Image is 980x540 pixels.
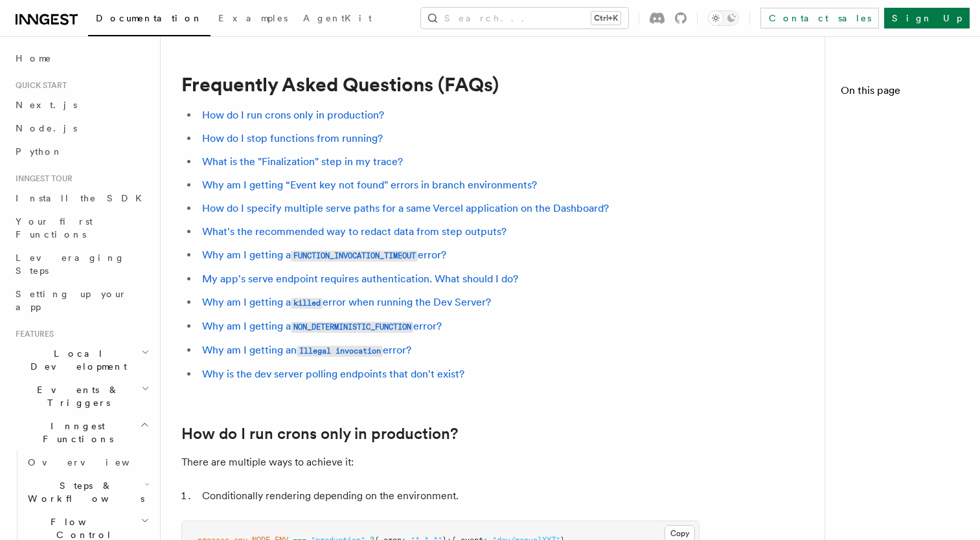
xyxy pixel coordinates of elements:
[16,193,150,203] span: Install the SDK
[23,479,144,505] span: Steps & Workflows
[591,12,621,25] kbd: Ctrl+K
[291,322,413,333] code: NON_DETERMINISTIC_FUNCTION
[23,474,152,510] button: Steps & Workflows
[23,451,152,474] a: Overview
[202,132,383,144] a: How do I stop functions from running?
[16,52,52,65] span: Home
[181,73,700,96] h1: Frequently Asked Questions (FAQs)
[16,216,93,240] span: Your first Functions
[10,210,152,246] a: Your first Functions
[10,93,152,117] a: Next.js
[10,186,152,210] a: Install the SDK
[202,296,491,308] a: Why am I getting akillederror when running the Dev Server?
[884,8,970,28] a: Sign Up
[202,109,384,121] a: How do I run crons only in production?
[16,123,77,133] span: Node.js
[198,487,700,505] li: Conditionally rendering depending on the environment.
[10,47,152,70] a: Home
[421,8,628,28] button: Search...Ctrl+K
[291,298,323,309] code: killed
[211,4,295,35] a: Examples
[218,13,288,23] span: Examples
[10,140,152,163] a: Python
[202,249,446,261] a: Why am I getting aFUNCTION_INVOCATION_TIMEOUTerror?
[10,282,152,319] a: Setting up your app
[88,4,211,36] a: Documentation
[10,342,152,378] button: Local Development
[10,414,152,451] button: Inngest Functions
[202,225,507,238] a: What's the recommended way to redact data from step outputs?
[202,344,411,356] a: Why am I getting anIllegal invocationerror?
[10,80,67,91] span: Quick start
[202,202,609,214] a: How do I specify multiple serve paths for a same Vercel application on the Dashboard?
[181,425,458,443] a: How do I run crons only in production?
[16,146,63,157] span: Python
[16,289,127,312] span: Setting up your app
[202,368,464,380] a: Why is the dev server polling endpoints that don't exist?
[202,155,403,168] a: What is the "Finalization" step in my trace?
[202,179,537,191] a: Why am I getting “Event key not found" errors in branch environments?
[10,347,141,373] span: Local Development
[10,117,152,140] a: Node.js
[10,383,141,409] span: Events & Triggers
[295,4,380,35] a: AgentKit
[16,100,77,110] span: Next.js
[291,251,418,262] code: FUNCTION_INVOCATION_TIMEOUT
[10,246,152,282] a: Leveraging Steps
[297,346,383,357] code: Illegal invocation
[10,174,73,184] span: Inngest tour
[10,378,152,414] button: Events & Triggers
[202,273,518,285] a: My app's serve endpoint requires authentication. What should I do?
[181,453,700,471] p: There are multiple ways to achieve it:
[16,253,125,276] span: Leveraging Steps
[303,13,372,23] span: AgentKit
[841,83,964,104] h4: On this page
[28,457,161,467] span: Overview
[96,13,203,23] span: Documentation
[10,329,54,339] span: Features
[202,320,442,332] a: Why am I getting aNON_DETERMINISTIC_FUNCTIONerror?
[10,420,140,445] span: Inngest Functions
[760,8,879,28] a: Contact sales
[708,10,739,26] button: Toggle dark mode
